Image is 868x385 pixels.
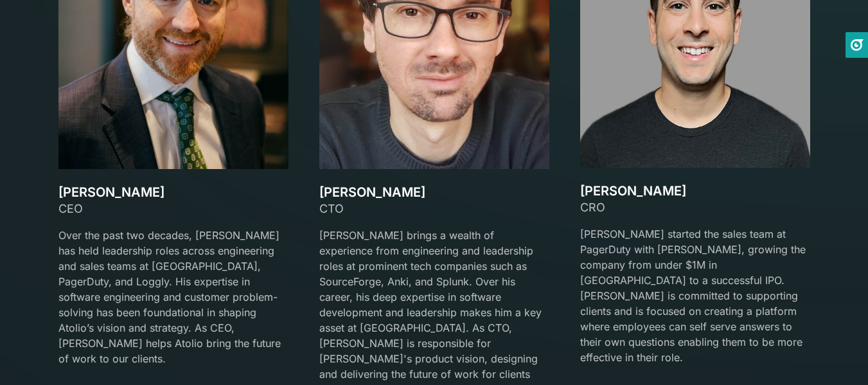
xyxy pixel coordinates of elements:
[319,184,549,200] h3: [PERSON_NAME]
[58,200,288,217] div: CEO
[58,184,288,200] h3: [PERSON_NAME]
[804,323,868,385] iframe: Chat Widget
[580,199,810,216] div: CRO
[580,183,810,199] h3: [PERSON_NAME]
[58,228,288,366] p: Over the past two decades, [PERSON_NAME] has held leadership roles across engineering and sales t...
[319,200,549,217] div: CTO
[580,226,810,365] p: [PERSON_NAME] started the sales team at PagerDuty with [PERSON_NAME], growing the company from un...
